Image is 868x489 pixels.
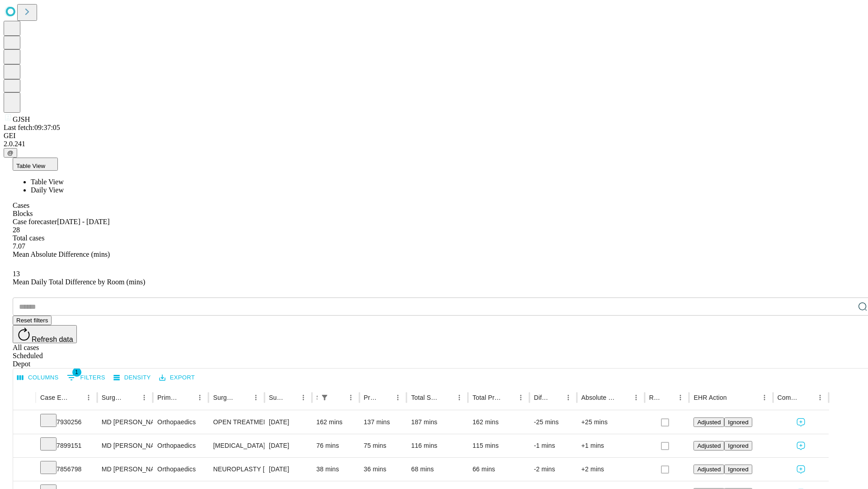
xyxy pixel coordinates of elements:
button: Sort [661,391,674,404]
button: Ignored [724,465,752,474]
button: Menu [297,391,310,404]
div: NEUROPLASTY [MEDICAL_DATA] AT [GEOGRAPHIC_DATA] [213,458,259,481]
div: Comments [778,394,800,401]
span: Case forecaster [13,218,57,225]
div: Orthopaedics [157,458,204,481]
div: [DATE] [269,411,307,434]
button: Ignored [724,417,752,427]
div: 116 mins [411,434,463,457]
div: 162 mins [316,411,355,434]
div: +2 mins [581,458,640,481]
button: Reset filters [13,316,52,325]
button: Menu [82,391,95,404]
div: Difference [534,394,548,401]
div: 115 mins [472,434,525,457]
button: Menu [758,391,771,404]
div: 1 active filter [318,391,331,404]
div: Resolved in EHR [649,394,661,401]
div: +1 mins [581,434,640,457]
span: Table View [31,178,64,186]
button: Adjusted [693,441,724,451]
div: [MEDICAL_DATA] MEDIAL OR LATERAL MENISCECTOMY [213,434,259,457]
button: Adjusted [693,465,724,474]
button: Show filters [65,370,108,385]
button: Menu [514,391,527,404]
div: Surgeon Name [102,394,124,401]
span: Mean Daily Total Difference by Room (mins) [13,278,145,286]
button: Sort [502,391,514,404]
div: MD [PERSON_NAME] [PERSON_NAME] [102,434,148,457]
div: 7856798 [40,458,93,481]
span: Ignored [728,419,748,426]
div: -2 mins [534,458,572,481]
button: Menu [562,391,575,404]
button: Expand [18,438,31,454]
span: [DATE] - [DATE] [57,218,109,225]
button: Sort [728,391,741,404]
button: Menu [674,391,687,404]
span: Reset filters [16,317,48,324]
button: Select columns [15,371,61,385]
button: Sort [801,391,814,404]
span: 1 [72,368,81,377]
div: Orthopaedics [157,434,204,457]
div: 76 mins [316,434,355,457]
span: 7.07 [13,242,25,250]
span: Daily View [31,186,64,194]
button: Table View [13,158,58,171]
button: Sort [549,391,562,404]
div: 38 mins [316,458,355,481]
button: Menu [193,391,206,404]
div: Scheduled In Room Duration [316,394,317,401]
div: Absolute Difference [581,394,616,401]
span: Mean Absolute Difference (mins) [13,250,110,258]
div: 68 mins [411,458,463,481]
span: Total cases [13,234,44,242]
button: Sort [332,391,344,404]
div: -25 mins [534,411,572,434]
button: Sort [125,391,138,404]
span: @ [7,149,14,156]
button: Sort [70,391,82,404]
button: Ignored [724,441,752,451]
span: 13 [13,270,20,278]
div: Surgery Date [269,394,283,401]
div: MD [PERSON_NAME] [PERSON_NAME] [102,458,148,481]
div: 137 mins [364,411,402,434]
div: MD [PERSON_NAME] [PERSON_NAME] [102,411,148,434]
button: @ [4,148,17,158]
div: [DATE] [269,458,307,481]
button: Sort [379,391,392,404]
div: 187 mins [411,411,463,434]
div: 162 mins [472,411,525,434]
button: Show filters [318,391,331,404]
button: Sort [440,391,453,404]
span: Ignored [728,442,748,449]
div: 66 mins [472,458,525,481]
div: +25 mins [581,411,640,434]
button: Menu [630,391,642,404]
span: Adjusted [697,466,721,473]
div: Predicted In Room Duration [364,394,378,401]
div: Case Epic Id [40,394,69,401]
button: Adjusted [693,417,724,427]
div: Primary Service [157,394,180,401]
span: Adjusted [697,419,721,426]
button: Menu [392,391,404,404]
div: Total Scheduled Duration [411,394,439,401]
button: Sort [181,391,193,404]
div: -1 mins [534,434,572,457]
span: Table View [16,163,45,169]
div: 7899151 [40,434,93,457]
span: Ignored [728,466,748,473]
div: 2.0.241 [4,140,864,148]
div: [DATE] [269,434,307,457]
button: Density [111,371,153,385]
button: Refresh data [13,325,77,343]
button: Expand [18,415,31,431]
button: Sort [284,391,297,404]
div: Orthopaedics [157,411,204,434]
div: 36 mins [364,458,402,481]
div: GEI [4,132,864,140]
button: Export [157,371,197,385]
